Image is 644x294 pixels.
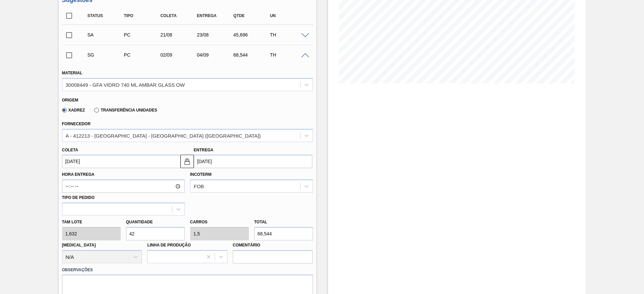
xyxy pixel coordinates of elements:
label: Total [254,220,267,224]
div: UN [268,13,309,18]
label: Carros [190,220,208,224]
label: [MEDICAL_DATA] [62,243,96,247]
div: Qtde [232,13,272,18]
div: Coleta [159,13,199,18]
label: Quantidade [126,220,153,224]
label: Hora Entrega [62,170,185,179]
div: 30008449 - GFA VIDRO 740 ML AMBAR GLASS OW [66,82,185,87]
label: Tam lote [62,217,121,227]
div: Tipo [122,13,163,18]
div: 04/09/2025 [195,52,236,58]
div: Sugestão Criada [86,52,126,58]
div: Pedido de Compra [122,32,163,38]
img: locked [183,157,191,165]
div: Sugestão Alterada [86,32,126,38]
div: 02/09/2025 [159,52,199,58]
label: Material [62,71,83,75]
div: Status [86,13,126,18]
label: Transferência Unidades [94,108,157,113]
label: Xadrez [62,108,85,113]
label: Fornecedor [62,122,91,126]
input: dd/mm/yyyy [62,155,180,168]
div: Entrega [195,13,236,18]
label: Coleta [62,148,78,152]
label: Tipo de pedido [62,195,95,200]
div: 23/08/2025 [195,32,236,38]
button: locked [180,155,194,168]
div: A - 412213 - [GEOGRAPHIC_DATA] - [GEOGRAPHIC_DATA] ([GEOGRAPHIC_DATA]) [66,133,261,138]
label: Entrega [194,148,214,152]
div: Pedido de Compra [122,52,163,58]
div: 68,544 [232,52,272,58]
label: Comentário [233,240,313,250]
label: Linha de Produção [147,243,191,247]
label: Observações [62,265,313,275]
div: FOB [194,183,204,189]
label: Origem [62,98,78,102]
div: 21/08/2025 [159,32,199,38]
label: Incoterm [190,172,212,177]
div: TH [268,52,309,58]
div: 45,696 [232,32,272,38]
div: TH [268,32,309,38]
input: dd/mm/yyyy [194,155,312,168]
